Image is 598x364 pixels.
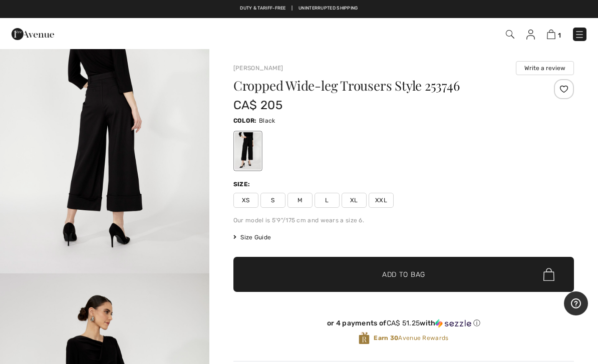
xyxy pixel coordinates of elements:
a: 1ère Avenue [12,29,54,38]
span: Color: [233,117,257,124]
img: Avenue Rewards [359,331,370,345]
span: XS [233,193,258,208]
span: 1 [558,32,561,39]
button: Add to Bag [233,257,574,292]
img: Bag.svg [543,268,554,281]
div: Size: [233,180,252,189]
div: or 4 payments ofCA$ 51.25withSezzle Click to learn more about Sezzle [233,319,574,331]
iframe: Opens a widget where you can find more information [564,291,588,316]
span: Add to Bag [382,269,425,280]
span: Size Guide [233,233,271,242]
h1: Cropped Wide-leg Trousers Style 253746 [233,79,517,92]
img: Menu [574,30,584,40]
div: Black [235,132,261,170]
span: CA$ 205 [233,98,282,112]
img: My Info [526,30,535,40]
button: Write a review [516,61,574,75]
img: Shopping Bag [547,30,555,39]
img: Search [506,30,514,39]
span: Avenue Rewards [374,333,448,342]
div: or 4 payments of with [233,319,574,328]
img: 1ère Avenue [12,24,54,44]
a: [PERSON_NAME] [233,65,283,72]
span: L [315,193,340,208]
strong: Earn 30 [374,334,398,341]
span: M [287,193,313,208]
a: 1 [547,28,561,40]
div: Our model is 5'9"/175 cm and wears a size 6. [233,216,574,225]
a: Duty & tariff-free | Uninterrupted shipping [240,6,358,11]
span: CA$ 51.25 [387,319,420,327]
img: Sezzle [435,319,471,328]
span: Black [259,117,275,124]
span: S [260,193,285,208]
span: XXL [369,193,394,208]
span: XL [342,193,367,208]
